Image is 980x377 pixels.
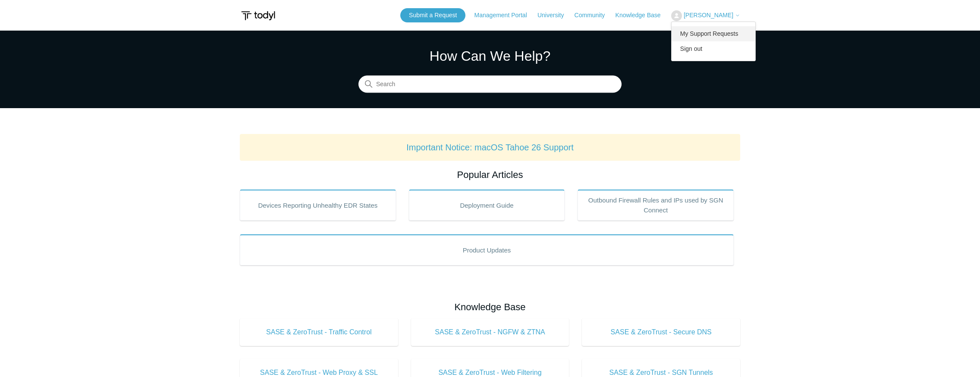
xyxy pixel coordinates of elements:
[400,8,465,22] a: Submit a Request
[411,318,569,346] a: SASE & ZeroTrust - NGFW & ZTNA
[240,190,396,221] a: Devices Reporting Unhealthy EDR States
[684,12,733,19] span: [PERSON_NAME]
[582,318,740,346] a: SASE & ZeroTrust - Secure DNS
[240,168,740,182] h2: Popular Articles
[474,11,536,20] a: Management Portal
[537,11,572,20] a: University
[240,318,398,346] a: SASE & ZeroTrust - Traffic Control
[672,26,756,41] a: My Support Requests
[240,300,740,314] h2: Knowledge Base
[671,10,740,21] button: [PERSON_NAME]
[358,76,622,93] input: Search
[578,190,734,221] a: Outbound Firewall Rules and IPs used by SGN Connect
[240,234,734,265] a: Product Updates
[240,8,276,24] img: Todyl Support Center Help Center home page
[424,327,556,337] span: SASE & ZeroTrust - NGFW & ZTNA
[406,143,574,152] a: Important Notice: macOS Tahoe 26 Support
[358,46,622,66] h1: How Can We Help?
[616,11,669,20] a: Knowledge Base
[409,190,565,221] a: Deployment Guide
[672,41,756,56] a: Sign out
[595,327,727,337] span: SASE & ZeroTrust - Secure DNS
[253,327,385,337] span: SASE & ZeroTrust - Traffic Control
[575,11,614,20] a: Community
